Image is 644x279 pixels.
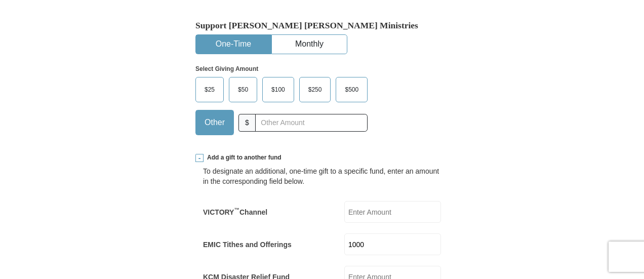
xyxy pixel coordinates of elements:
span: $ [238,114,256,132]
div: To designate an additional, one-time gift to a specific fund, enter an amount in the correspondin... [203,166,441,186]
input: Enter Amount [344,233,441,255]
h5: Support [PERSON_NAME] [PERSON_NAME] Ministries [195,20,449,31]
span: $250 [303,82,327,97]
button: Monthly [272,35,347,54]
label: EMIC Tithes and Offerings [203,240,292,250]
span: Add a gift to another fund [204,153,281,162]
span: Other [199,115,230,130]
span: $100 [266,82,290,97]
span: $50 [233,82,253,97]
label: VICTORY Channel [203,207,267,217]
input: Enter Amount [344,201,441,223]
input: Other Amount [255,114,368,132]
span: $25 [199,82,220,97]
strong: Select Giving Amount [195,65,258,72]
button: One-Time [196,35,271,54]
span: $500 [340,82,364,97]
sup: ™ [234,207,239,213]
